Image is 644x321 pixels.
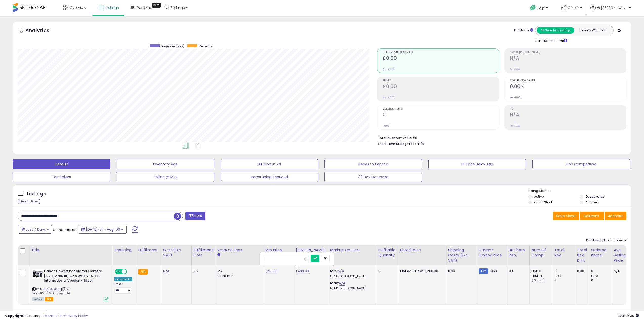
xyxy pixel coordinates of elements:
p: N/A Profit [PERSON_NAME] [330,287,372,290]
p: Listing States: [528,189,631,193]
small: FBM [479,268,488,274]
a: Help [526,1,553,16]
div: 0.00 [448,269,472,274]
span: FBA [45,297,53,301]
button: 30 Day Decrease [324,172,422,182]
button: Listings With Cost [574,27,612,34]
small: Prev: 0.00% [510,96,522,99]
small: Amazon Fees. [217,253,220,257]
strong: Copyright [5,313,24,318]
div: Avg Selling Price [614,247,632,263]
div: BB Share 24h. [509,247,527,258]
b: Canon PowerShot Digital Camera [G7 X Mark III] with Wi-Fi & NFC - International Version - Silver [44,269,105,284]
a: Terms of Use [43,313,65,318]
a: N/A [338,269,344,274]
button: Non Competitive [532,159,630,169]
button: Last 7 Days [18,225,52,234]
small: (0%) [591,274,598,278]
div: [PERSON_NAME] [296,247,326,253]
span: 1069 [490,269,497,274]
span: 2025-08-14 15:30 GMT [618,313,639,318]
label: Active [534,194,544,199]
h5: Analytics [25,27,59,35]
button: Items Being Repriced [221,172,318,182]
b: Listed Price: [400,269,423,274]
div: Amazon Fees [217,247,261,253]
div: Title [31,247,110,253]
a: N/A [163,269,169,274]
button: Default [13,159,110,169]
b: Short Term Storage Fees: [378,142,417,146]
span: Last 7 Days [26,227,46,232]
span: Revenue [199,44,212,48]
span: Avg. Buybox Share [510,79,626,82]
a: B07TMRKP5T [43,287,60,291]
small: Prev: N/A [510,68,520,71]
label: Out of Stock [534,200,553,204]
div: Markup on Cost [330,247,374,253]
div: 0% [509,269,526,274]
span: N/A [418,141,424,146]
h2: N/A [510,112,626,119]
h2: N/A [510,55,626,62]
span: Profit [PERSON_NAME] [510,51,626,54]
div: ASIN: [32,269,108,301]
span: Hi [PERSON_NAME] [597,5,627,10]
small: Prev: N/A [510,124,520,127]
span: ON [115,269,122,274]
h2: £0.00 [383,55,499,62]
small: (0%) [554,274,562,278]
div: 0 [591,269,612,274]
a: 1,400.00 [296,269,309,274]
h2: 0 [383,112,499,119]
span: Net Revenue (Exc. VAT) [383,51,499,54]
span: ROI [510,108,626,110]
div: Shipping Costs (Exc. VAT) [448,247,474,263]
div: FBA: 3 [532,269,548,274]
div: Repricing [114,247,134,253]
div: FBM: 4 [532,274,548,278]
span: Listings [106,5,119,10]
div: seller snap | | [5,314,88,318]
div: Include Returns [531,38,573,43]
img: 519PeBUEoVL._SL40_.jpg [32,269,43,279]
div: 5 [378,269,394,274]
div: £0.25 min [217,274,259,278]
div: Displaying 1 to 1 of 1 items [586,238,626,243]
div: Current Buybox Price [479,247,505,258]
button: Selling @ Max [117,172,214,182]
a: 1,120.00 [265,269,277,274]
span: DataHub [136,5,152,10]
div: Listed Price [400,247,444,253]
span: OFF [126,269,134,274]
div: Num of Comp. [532,247,550,258]
button: Save View [553,212,579,220]
button: Actions [605,212,626,220]
b: Total Inventory Value: [378,136,412,140]
button: BB Drop in 7d [221,159,318,169]
button: Filters [185,212,205,220]
button: Inventory Age [117,159,214,169]
small: Prev: 0 [383,124,390,127]
div: Clear All Filters [18,199,40,204]
span: Columns [583,213,599,218]
button: Top Sellers [13,172,110,182]
button: Columns [580,212,604,220]
div: Total Rev. [554,247,573,258]
label: Deactivated [586,194,605,199]
div: 3.2 [194,269,211,274]
span: Overview [70,5,86,10]
div: Fulfillment Cost [194,247,213,258]
label: Archived [586,200,599,204]
b: Min: [330,269,338,274]
div: 7% [217,269,259,274]
div: Totals For [514,28,533,33]
button: Needs to Reprice [324,159,422,169]
div: 0 [554,278,575,283]
small: Prev: £0.00 [383,96,395,99]
button: [DATE]-31 - Aug-06 [78,225,127,234]
a: Privacy Policy [66,313,88,318]
div: Amazon AI [114,277,132,281]
div: 0 [591,278,612,283]
i: Get Help [530,5,536,11]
